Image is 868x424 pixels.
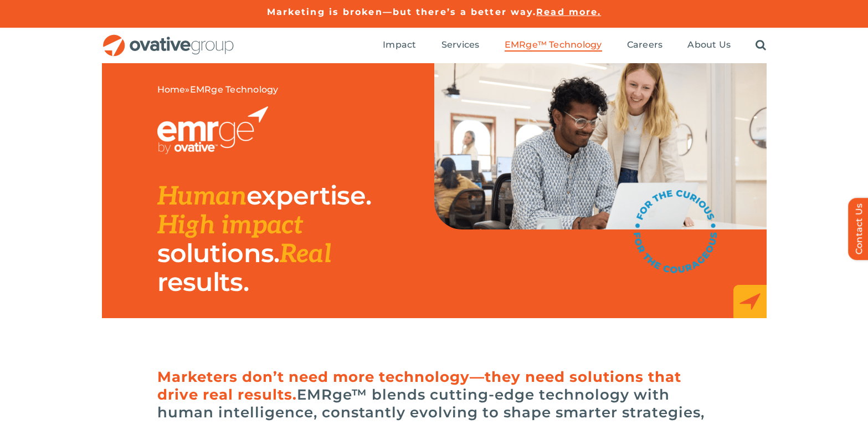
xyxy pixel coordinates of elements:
img: EMRge Landing Page Header Image [434,63,767,229]
span: » [157,84,279,95]
a: EMRge™ Technology [505,39,602,52]
span: Real [280,239,331,270]
span: Services [441,39,480,50]
nav: Menu [383,28,766,63]
img: EMRge_HomePage_Elements_Arrow Box [733,285,767,318]
span: About Us [687,39,731,50]
span: EMRge Technology [190,84,279,95]
a: Careers [627,39,663,52]
a: About Us [687,39,731,52]
img: EMRGE_RGB_wht [157,106,268,154]
a: Services [441,39,480,52]
span: Marketers don’t need more technology—they need solutions that drive real results. [157,368,681,403]
span: solutions. [157,237,280,269]
a: Search [756,39,766,52]
span: results. [157,266,249,298]
span: Careers [627,39,663,50]
a: Home [157,84,186,95]
span: Impact [383,39,416,50]
span: Human [157,181,247,212]
a: Read more. [536,7,601,17]
span: expertise. [246,180,371,211]
a: OG_Full_horizontal_RGB [102,33,235,44]
a: Impact [383,39,416,52]
span: EMRge™ Technology [505,39,602,50]
a: Marketing is broken—but there’s a better way. [267,7,537,17]
span: High impact [157,210,303,241]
